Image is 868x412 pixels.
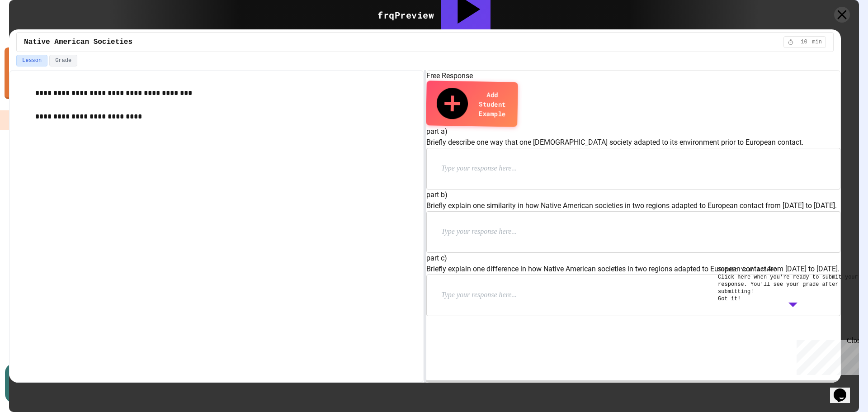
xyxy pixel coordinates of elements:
iframe: chat widget [793,336,859,375]
div: frq Preview [377,8,434,22]
iframe: chat widget [830,376,859,403]
button: Add Student Example [426,81,518,127]
p: Briefly explain one similarity in how Native American societies in two regions adapted to Europea... [426,200,840,211]
button: Got it! [718,295,741,303]
span: min [812,38,822,46]
span: Add Student Example [474,90,510,118]
p: Briefly describe one way that one [DEMOGRAPHIC_DATA] society adapted to its environment prior to ... [426,137,840,148]
h6: part a) [426,126,840,137]
h6: part b) [426,189,840,200]
button: Lesson [16,55,47,66]
div: Chat with us now!Close [4,4,62,57]
h6: Free Response [426,71,840,81]
h6: Submit Your Answer [718,266,868,274]
span: Native American Societies [24,37,132,47]
h6: part c) [426,253,840,264]
p: Briefly explain one difference in how Native American societies in two regions adapted to Europea... [426,264,840,275]
span: 10 [797,38,811,46]
p: Click here when you're ready to submit your response. You'll see your grade after submitting! [718,274,868,295]
button: Grade [49,55,77,66]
